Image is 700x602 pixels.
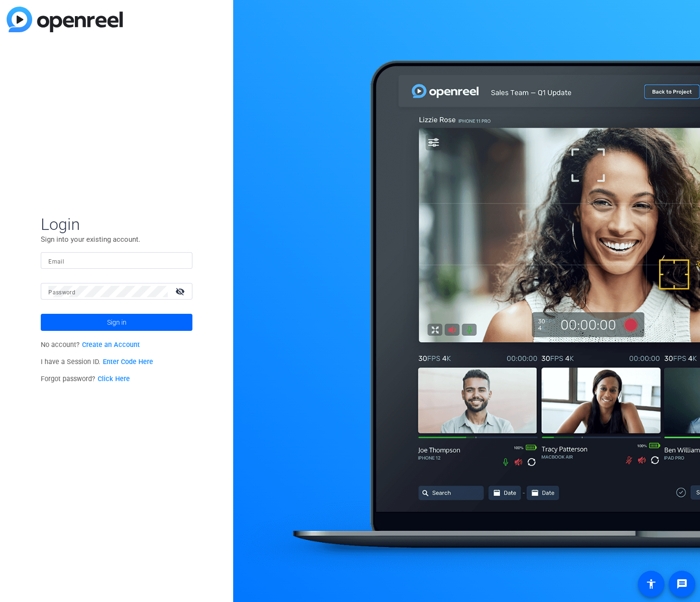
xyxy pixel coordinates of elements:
mat-label: Password [48,289,75,296]
span: Forgot password? [41,375,130,383]
a: Enter Code Here [103,358,153,366]
mat-icon: visibility_off [170,284,192,298]
span: Login [41,214,192,234]
button: Sign in [41,314,192,331]
span: I have a Session ID. [41,358,153,366]
img: blue-gradient.svg [7,7,123,32]
a: Create an Account [82,341,140,349]
mat-icon: message [676,578,688,590]
p: Sign into your existing account. [41,234,192,245]
mat-label: Email [48,258,64,265]
span: Sign in [107,310,127,334]
a: Click Here [98,375,130,383]
span: No account? [41,341,140,349]
input: Enter Email Address [48,255,185,266]
mat-icon: accessibility [645,578,657,590]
